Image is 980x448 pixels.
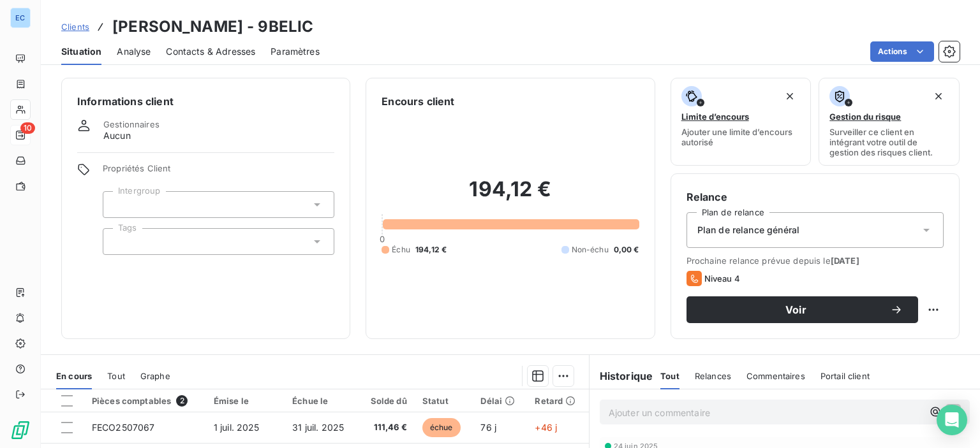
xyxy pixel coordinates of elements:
[687,296,918,323] button: Voir
[937,405,967,435] div: Open Intercom Messenger
[687,256,944,266] span: Prochaine relance prévue depuis le
[829,127,949,157] span: Surveiller ce client en intégrant votre outil de gestion des risques client.
[176,395,188,407] span: 2
[61,45,101,58] span: Situation
[103,119,160,129] span: Gestionnaires
[480,422,496,433] span: 76 j
[103,163,334,181] span: Propriétés Client
[829,112,901,122] span: Gestion du risque
[535,422,557,433] span: +46 j
[92,422,155,433] span: FECO2507067
[572,244,609,256] span: Non-échu
[422,418,461,437] span: échue
[382,94,454,109] h6: Encours client
[117,45,151,58] span: Analyse
[870,41,934,62] button: Actions
[107,371,125,381] span: Tout
[746,371,805,381] span: Commentaires
[820,371,870,381] span: Portail client
[292,422,344,433] span: 31 juil. 2025
[681,112,749,122] span: Limite d’encours
[366,396,407,406] div: Solde dû
[614,244,639,256] span: 0,00 €
[681,127,801,147] span: Ajouter une limite d’encours autorisé
[61,20,89,33] a: Clients
[671,78,812,166] button: Limite d’encoursAjouter une limite d’encours autorisé
[392,244,410,256] span: Échu
[20,122,35,134] span: 10
[214,422,260,433] span: 1 juil. 2025
[140,371,170,381] span: Graphe
[687,189,944,205] h6: Relance
[114,236,124,247] input: Ajouter une valeur
[214,396,277,406] div: Émise le
[422,396,466,406] div: Statut
[77,94,334,109] h6: Informations client
[590,368,653,384] h6: Historique
[292,396,350,406] div: Échue le
[166,45,255,58] span: Contacts & Adresses
[695,371,731,381] span: Relances
[271,45,320,58] span: Paramètres
[382,177,639,215] h2: 194,12 €
[704,273,740,284] span: Niveau 4
[380,234,385,244] span: 0
[415,244,447,256] span: 194,12 €
[10,420,31,440] img: Logo LeanPay
[92,395,198,407] div: Pièces comptables
[697,224,799,236] span: Plan de relance général
[366,421,407,434] span: 111,46 €
[103,129,131,142] span: Aucun
[535,396,581,406] div: Retard
[831,256,859,266] span: [DATE]
[660,371,679,381] span: Tout
[702,305,890,315] span: Voir
[10,8,31,28] div: EC
[56,371,92,381] span: En cours
[61,22,89,32] span: Clients
[480,396,519,406] div: Délai
[112,15,313,38] h3: [PERSON_NAME] - 9BELIC
[819,78,960,166] button: Gestion du risqueSurveiller ce client en intégrant votre outil de gestion des risques client.
[114,199,124,210] input: Ajouter une valeur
